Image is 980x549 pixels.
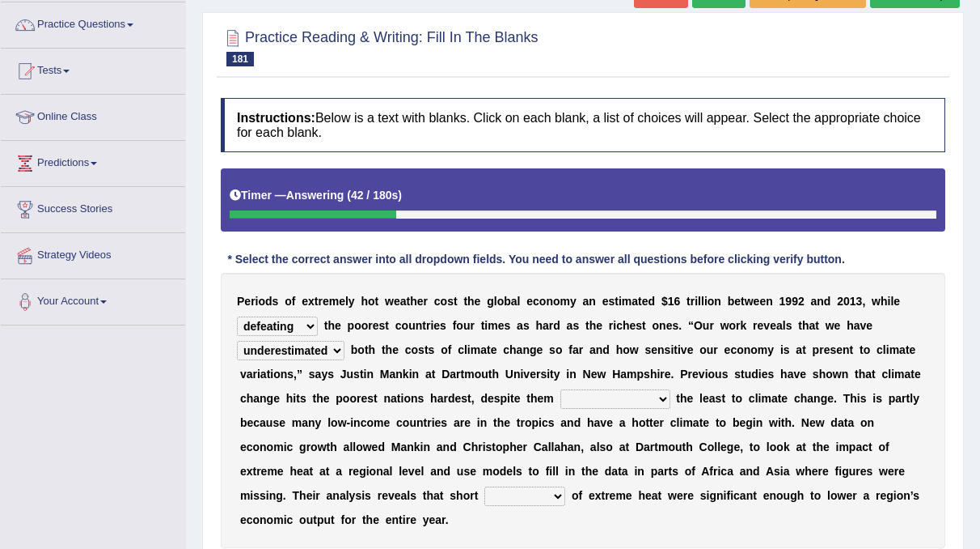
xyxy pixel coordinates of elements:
b: s [549,343,555,356]
b: o [273,368,281,381]
b: s [287,368,294,381]
b: e [244,295,251,308]
b: r [368,319,372,332]
a: Predictions [1,141,185,181]
a: Practice Questions [1,2,185,43]
b: c [730,343,737,356]
b: o [441,343,448,356]
b: l [890,295,893,308]
b: g [530,343,537,356]
b: u [703,319,710,332]
b: n [657,343,665,356]
b: o [708,295,715,308]
b: l [345,295,348,308]
a: Your Account [1,279,185,320]
b: d [553,319,560,332]
b: a [517,343,523,356]
b: s [784,343,790,356]
b: m [758,343,767,356]
b: ” [297,368,302,381]
b: a [260,368,267,381]
b: i [695,295,698,308]
b: c [434,295,441,308]
b: n [366,368,374,381]
b: e [394,295,400,308]
b: r [709,319,713,332]
b: a [583,295,589,308]
b: 3 [856,295,863,308]
b: s [309,368,315,381]
b: Answering [286,189,344,202]
b: y [321,368,327,381]
b: o [699,343,707,356]
div: * Select the correct answer into all dropdown fields. You need to answer all questions before cli... [221,252,851,269]
b: f [453,319,457,332]
b: t [906,343,910,356]
b: m [622,295,632,308]
b: p [348,319,355,332]
b: t [375,295,379,308]
b: n [659,319,666,332]
b: t [802,343,806,356]
b: o [623,343,630,356]
b: 1 [850,295,856,308]
b: c [616,319,623,332]
b: a [315,368,322,381]
b: t [615,295,619,308]
b: t [585,319,589,332]
b: n [766,295,773,308]
b: s [608,295,615,308]
b: i [888,295,891,308]
b: r [251,295,255,308]
b: f [448,343,452,356]
b: l [517,295,521,308]
b: s [665,343,671,356]
b: h [361,295,368,308]
b: o [555,343,563,356]
b: t [463,295,467,308]
b: t [324,319,328,332]
b: e [323,295,329,308]
b: w [720,319,729,332]
b: o [285,295,292,308]
b: e [651,343,657,356]
b: s [644,343,651,356]
b: c [405,343,412,356]
b: l [464,343,467,356]
b: s [327,368,334,381]
b: v [860,319,867,332]
b: e [602,295,609,308]
b: ) [398,189,402,202]
b: e [893,295,900,308]
b: o [441,295,448,308]
b: i [409,368,412,381]
b: e [758,319,764,332]
b: o [553,295,560,308]
b: i [270,368,273,381]
b: a [776,319,783,332]
b: d [265,295,272,308]
b: m [488,319,497,332]
b: l [698,295,701,308]
b: a [543,319,549,332]
b: i [257,368,260,381]
b: s [572,319,579,332]
b: t [850,343,854,356]
b: r [470,319,474,332]
b: s [272,295,279,308]
b: n [395,368,403,381]
b: c [533,295,539,308]
b: i [484,319,488,332]
b: e [417,295,424,308]
b: e [734,295,741,308]
b: s [672,319,678,332]
b: t [638,295,642,308]
b: w [745,295,754,308]
b: e [596,319,602,332]
a: Tests [1,49,185,89]
b: e [824,343,830,356]
b: f [292,295,296,308]
b: l [494,295,497,308]
h4: Below is a text with blanks. Click on each blank, a list of choices will appear. Select the appro... [221,98,945,152]
b: m [889,343,899,356]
